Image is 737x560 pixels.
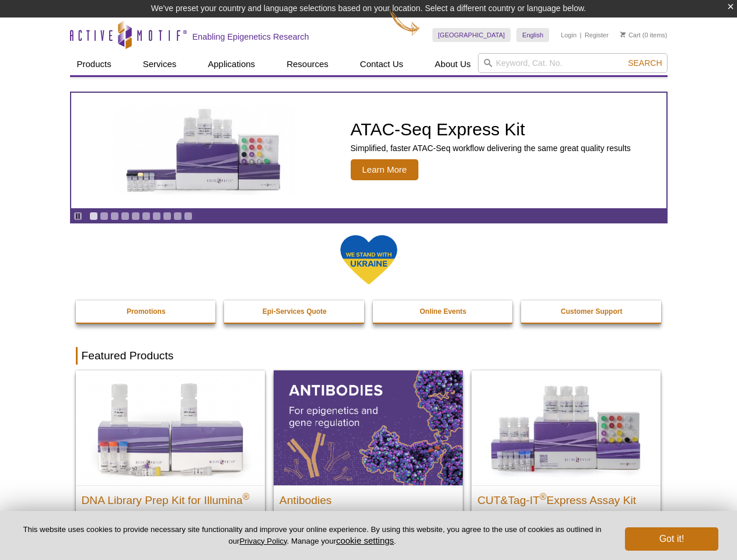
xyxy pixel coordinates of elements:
h2: Antibodies [280,489,457,506]
h2: DNA Library Prep Kit for Illumina [82,489,259,506]
a: Go to slide 8 [163,212,172,220]
a: Login [561,31,577,39]
a: Go to slide 2 [100,212,109,220]
article: ATAC-Seq Express Kit [71,93,666,208]
sup: ® [540,491,547,501]
a: About Us [428,53,478,75]
a: Online Events [373,300,514,323]
img: ATAC-Seq Express Kit [109,106,301,195]
a: Go to slide 3 [110,212,119,220]
a: Register [585,31,609,39]
img: All Antibodies [274,370,463,485]
li: (0 items) [620,28,668,42]
a: Go to slide 6 [142,212,151,220]
input: Keyword, Cat. No. [478,53,668,73]
a: All Antibodies Antibodies Application-tested antibodies for ChIP, CUT&Tag, and CUT&RUN. [274,370,463,547]
button: Search [624,58,665,68]
a: Go to slide 7 [152,212,161,220]
img: CUT&Tag-IT® Express Assay Kit [471,370,661,485]
a: Promotions [76,300,217,323]
img: Your Cart [620,32,626,37]
a: English [516,28,549,42]
sup: ® [243,491,250,501]
strong: Promotions [127,307,166,316]
h2: ATAC-Seq Express Kit [351,121,631,138]
strong: Customer Support [561,307,622,316]
a: Go to slide 9 [173,212,182,220]
a: Products [70,53,118,75]
a: Toggle autoplay [74,212,82,220]
a: DNA Library Prep Kit for Illumina DNA Library Prep Kit for Illumina® Dual Index NGS Kit for ChIP-... [76,370,265,559]
img: Change Here [389,9,420,36]
img: We Stand With Ukraine [340,234,398,286]
a: [GEOGRAPHIC_DATA] [432,28,511,42]
p: Simplified, faster ATAC-Seq workflow delivering the same great quality results [351,143,631,153]
span: Learn More [351,159,419,180]
button: Got it! [625,527,718,551]
a: CUT&Tag-IT® Express Assay Kit CUT&Tag-IT®Express Assay Kit Less variable and higher-throughput ge... [471,370,661,547]
a: Services [136,53,184,75]
a: Go to slide 5 [131,212,140,220]
h2: Enabling Epigenetics Research [193,32,309,42]
strong: Online Events [420,307,466,316]
li: | [580,28,582,42]
a: Go to slide 1 [89,212,98,220]
a: Go to slide 10 [184,212,193,220]
a: Customer Support [521,300,662,323]
a: Epi-Services Quote [224,300,365,323]
a: Cart [620,31,641,39]
span: Search [628,58,662,68]
strong: Epi-Services Quote [263,307,327,316]
a: Applications [201,53,262,75]
p: This website uses cookies to provide necessary site functionality and improve your online experie... [19,524,606,547]
a: Go to slide 4 [121,212,130,220]
a: Privacy Policy [239,537,287,545]
button: cookie settings [336,535,394,545]
a: Resources [280,53,336,75]
h2: Featured Products [76,347,662,365]
a: ATAC-Seq Express Kit ATAC-Seq Express Kit Simplified, faster ATAC-Seq workflow delivering the sam... [71,93,666,208]
img: DNA Library Prep Kit for Illumina [76,370,265,485]
a: Contact Us [353,53,410,75]
h2: CUT&Tag-IT Express Assay Kit [477,489,655,506]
